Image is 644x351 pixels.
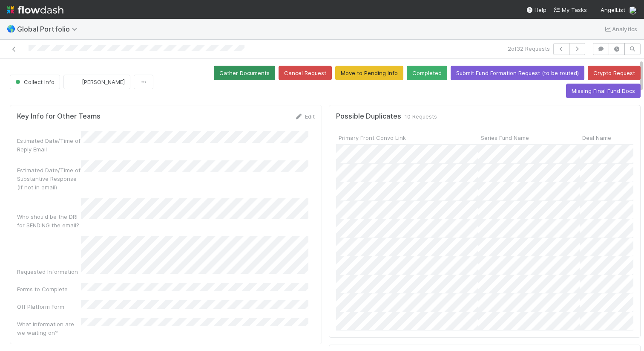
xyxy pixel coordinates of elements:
button: Missing Final Fund Docs [566,84,641,98]
button: Crypto Request [588,66,641,80]
img: logo-inverted-e16ddd16eac7371096b0.svg [7,3,63,17]
div: Estimated Date/Time of Substantive Response (if not in email) [17,166,81,191]
div: Off Platform Form [17,302,81,311]
a: My Tasks [553,6,587,14]
span: 10 Requests [405,112,437,121]
img: avatar_c584de82-e924-47af-9431-5c284c40472a.png [629,6,637,15]
h5: Possible Duplicates [336,112,401,121]
div: Requested Information [17,267,81,276]
span: AngelList [601,6,625,13]
span: 🌎 [7,25,15,32]
button: Move to Pending Info [335,66,403,80]
span: Series Fund Name [481,133,529,142]
a: Edit [295,113,315,120]
button: Cancel Request [279,66,332,80]
span: My Tasks [553,6,587,13]
a: Analytics [604,24,637,34]
span: Deal Name [582,133,611,142]
div: Estimated Date/Time of Reply Email [17,136,81,154]
div: Help [526,6,546,14]
button: Completed [407,66,447,80]
span: [PERSON_NAME] [82,78,125,85]
span: Global Portfolio [17,25,82,33]
div: What information are we waiting on? [17,320,81,337]
button: Submit Fund Formation Request (to be routed) [451,66,584,80]
span: Primary Front Convo Link [339,133,406,142]
img: avatar_c584de82-e924-47af-9431-5c284c40472a.png [71,78,79,86]
button: Gather Documents [214,66,275,80]
button: [PERSON_NAME] [63,75,130,89]
span: 2 of 32 Requests [508,44,550,53]
div: Who should be the DRI for SENDING the email? [17,212,81,229]
div: Forms to Complete [17,285,81,293]
h5: Key Info for Other Teams [17,112,101,121]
